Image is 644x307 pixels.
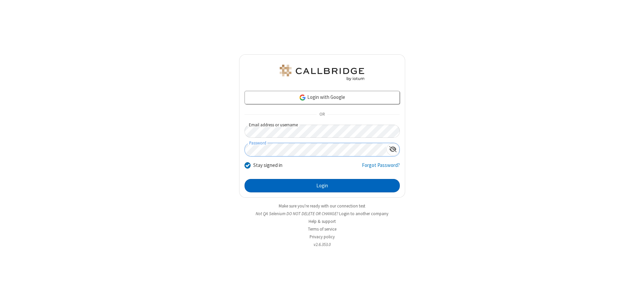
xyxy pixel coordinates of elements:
a: Make sure you're ready with our connection test [279,203,365,209]
img: QA Selenium DO NOT DELETE OR CHANGE [278,65,366,81]
iframe: Chat [627,290,639,302]
a: Privacy policy [310,234,335,240]
input: Password [245,143,386,156]
label: Stay signed in [253,162,282,169]
li: Not QA Selenium DO NOT DELETE OR CHANGE? [239,210,405,217]
span: OR [317,110,327,119]
a: Login with Google [245,91,400,104]
button: Login [245,179,400,192]
a: Help & support [309,219,336,224]
img: google-icon.png [299,94,306,101]
div: Show password [386,143,399,156]
a: Terms of service [308,226,336,232]
button: Login to another company [339,210,388,217]
input: Email address or username [245,125,400,138]
a: Forgot Password? [362,162,400,174]
li: v2.6.353.0 [239,241,405,248]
